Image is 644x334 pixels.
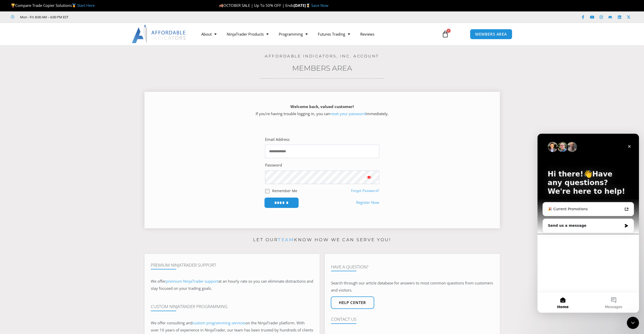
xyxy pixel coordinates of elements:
a: Start Here [77,3,95,8]
span: 0 [447,29,451,33]
a: custom programming services [192,320,245,325]
a: Futures Trading [313,28,355,40]
a: Help center [331,296,374,309]
iframe: Intercom live chat [627,317,639,329]
a: Register Now [356,199,379,206]
button: Show password [359,171,379,184]
a: Forgot Password? [351,188,379,193]
h4: Custom NinjaTrader Programming [151,304,313,309]
label: Email Address [265,136,290,143]
strong: Welcome back, valued customer! [290,104,354,109]
a: About [196,28,222,40]
a: Save Now [311,3,328,8]
img: LogoAI | Affordable Indicators – NinjaTrader [132,25,186,43]
span: Compare Trade Copier Solutions [11,3,95,8]
a: MEMBERS AREA [470,29,512,39]
a: 0 [434,27,456,41]
a: Members Area [292,64,352,72]
h4: Premium NinjaTrader Support [151,263,313,268]
h4: Contact Us [331,317,493,322]
img: 🍂 [219,4,223,7]
span: We offer consulting and [151,320,245,325]
img: 🥇 [72,4,76,7]
a: Programming [274,28,313,40]
span: We offer [151,279,166,284]
label: Remember Me [272,188,297,193]
a: premium NinjaTrader support [166,279,218,284]
a: team [278,237,294,242]
a: NinjaTrader Products [222,28,274,40]
p: Let our know how we can serve you! [144,236,500,244]
nav: Menu [196,28,436,40]
iframe: Intercom live chat [537,134,639,313]
strong: [DATE] [294,3,311,8]
label: Password [265,162,282,169]
p: If you’re having trouble logging in, you can immediately. [153,103,491,117]
a: reset your password [330,111,366,116]
span: OCTOBER SALE | Up To 50% OFF | Ends [219,3,294,8]
iframe: Customer reviews powered by Trustpilot [75,14,152,20]
span: MEMBERS AREA [475,32,507,36]
span: Mon - Fri: 8:00 AM – 6:00 PM EST [19,14,68,20]
span: Help center [339,301,366,305]
h4: Have A Question? [331,264,493,269]
img: ⌛ [306,4,310,7]
p: Search through our article database for answers to most common questions from customers and visit... [331,280,493,294]
a: Affordable Indicators, Inc. Account [265,54,379,58]
a: Reviews [355,28,379,40]
img: 🏆 [11,4,15,7]
span: at an hourly rate so you can eliminate distractions and stay focused on your trading goals. [151,279,313,291]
